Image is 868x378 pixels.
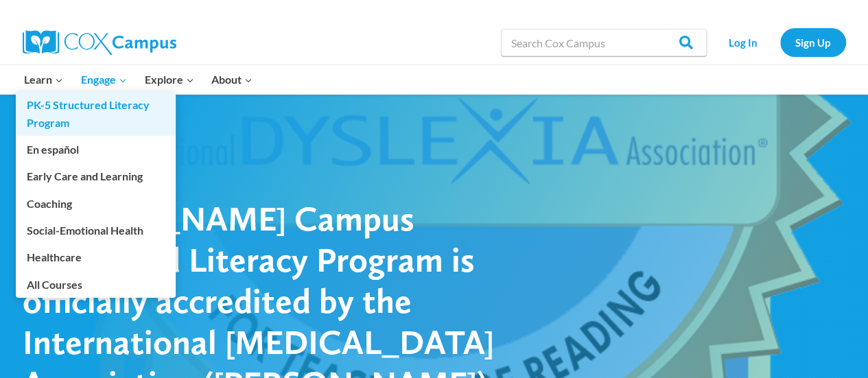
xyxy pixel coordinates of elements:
nav: Primary Navigation [16,65,261,94]
input: Search Cox Campus [501,29,707,56]
button: Child menu of About [202,65,261,94]
img: Cox Campus [23,30,176,55]
nav: Secondary Navigation [714,28,846,56]
a: Healthcare [16,244,176,270]
a: En español [16,137,176,163]
a: All Courses [16,271,176,297]
button: Child menu of Learn [16,65,73,94]
a: Early Care and Learning [16,163,176,189]
a: Coaching [16,190,176,216]
a: Log In [714,28,773,56]
a: Sign Up [780,28,846,56]
button: Child menu of Engage [72,65,136,94]
button: Child menu of Explore [136,65,203,94]
a: PK-5 Structured Literacy Program [16,92,176,136]
a: Social-Emotional Health [16,217,176,244]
